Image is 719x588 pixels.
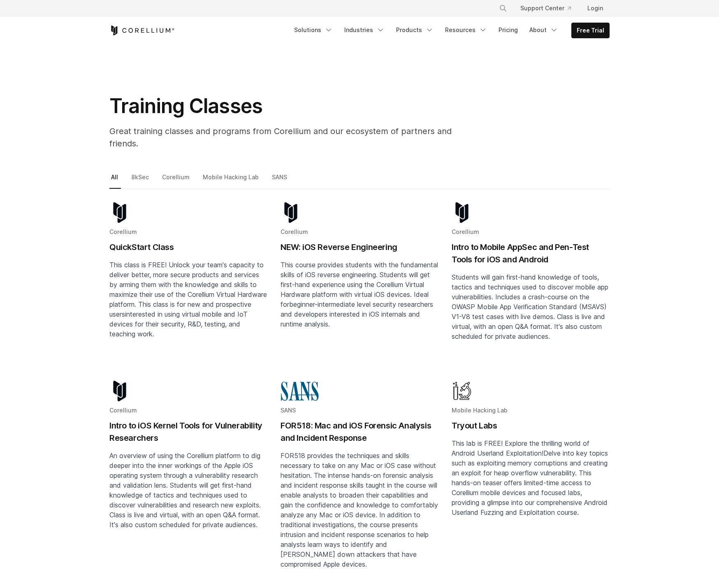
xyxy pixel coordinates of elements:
span: Corellium [109,407,137,414]
div: Navigation Menu [289,23,610,38]
a: SANS [270,172,290,189]
h2: NEW: iOS Reverse Engineering [281,241,438,253]
span: beginner-intermediate level security researchers and developers interested in iOS internals and r... [281,300,433,328]
span: FOR518 provides the techniques and skills necessary to take on any Mac or iOS case without hesita... [281,451,438,568]
a: About [524,23,563,37]
h1: Training Classes [109,94,480,118]
button: Search [496,1,510,16]
h2: FOR518: Mac and iOS Forensic Analysis and Incident Response [281,419,438,444]
img: corellium-logo-icon-dark [281,202,301,223]
span: This class is FREE! Unlock your team's capacity to deliver better, more secure products and servi... [109,261,267,318]
a: Corellium [160,172,193,189]
span: Mobile Hacking Lab [452,407,508,414]
img: Mobile Hacking Lab - Graphic Only [452,381,472,401]
a: Industries [339,23,390,37]
img: sans-logo-cropped [281,381,319,401]
h2: Tryout Labs [452,419,610,432]
a: Blog post summary: QuickStart Class [109,202,267,368]
span: Corellium [281,228,308,235]
a: Free Trial [572,23,609,38]
a: All [109,172,121,189]
a: Mobile Hacking Lab [201,172,262,189]
a: Pricing [494,23,523,37]
img: corellium-logo-icon-dark [452,202,472,223]
img: corellium-logo-icon-dark [109,202,130,223]
a: Login [581,1,610,16]
span: Corellium [452,228,479,235]
span: Delve into key topics such as exploiting memory corruptions and creating an exploit for heap over... [452,449,608,516]
a: Blog post summary: NEW: iOS Reverse Engineering [281,202,438,368]
p: This course provides students with the fundamental skills of iOS reverse engineering. Students wi... [281,260,438,329]
a: Corellium Home [109,25,175,35]
span: SANS [281,407,296,414]
p: Great training classes and programs from Corellium and our ecosystem of partners and friends. [109,125,480,150]
a: Products [391,23,438,37]
h2: Intro to iOS Kernel Tools for Vulnerability Researchers [109,419,267,444]
img: corellium-logo-icon-dark [109,381,130,401]
div: Navigation Menu [489,1,610,16]
span: Students will gain first-hand knowledge of tools, tactics and techniques used to discover mobile ... [452,273,608,340]
h2: Intro to Mobile AppSec and Pen-Test Tools for iOS and Android [452,241,610,266]
a: Support Center [514,1,578,16]
a: Blog post summary: Intro to Mobile AppSec and Pen-Test Tools for iOS and Android [452,202,610,368]
span: An overview of using the Corellium platform to dig deeper into the inner workings of the Apple iO... [109,451,261,529]
span: Corellium [109,228,137,235]
a: Resources [440,23,492,37]
a: Solutions [289,23,338,37]
a: 8kSec [130,172,152,189]
span: interested in using virtual mobile and IoT devices for their security, R&D, testing, and teaching... [109,310,248,338]
h2: QuickStart Class [109,241,267,253]
span: This lab is FREE! Explore the thrilling world of Android Userland Exploitation! [452,439,589,457]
